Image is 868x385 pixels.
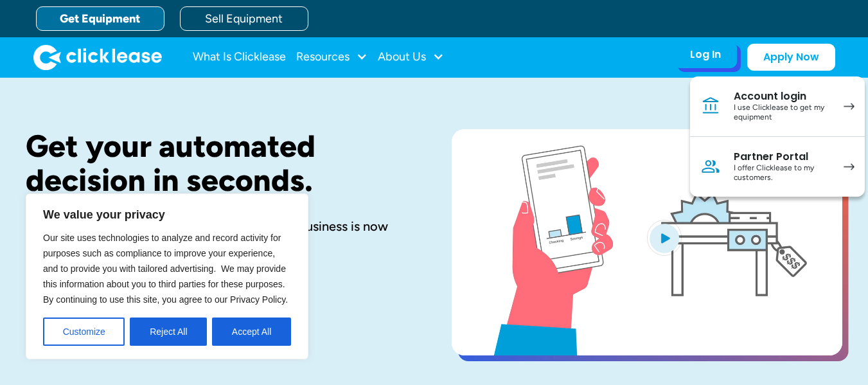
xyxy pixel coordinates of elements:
img: Person icon [700,156,721,177]
div: Account login [734,90,831,103]
div: I use Clicklease to get my equipment [734,103,831,123]
a: home [33,44,162,70]
a: Sell Equipment [180,6,308,31]
div: Log In [690,48,721,61]
div: Partner Portal [734,150,831,163]
button: Customize [43,318,125,346]
a: Get Equipment [36,6,164,31]
a: open lightbox [452,129,842,355]
button: Reject All [130,318,207,346]
p: We value your privacy [43,207,291,222]
img: arrow [844,163,855,170]
button: Accept All [212,318,291,346]
img: Blue play button logo on a light blue circular background [647,220,682,256]
img: Bank icon [700,96,721,116]
nav: Log In [690,76,865,197]
a: Account loginI use Clicklease to get my equipment [690,76,865,137]
div: We value your privacy [26,193,308,359]
img: Clicklease logo [33,44,162,70]
div: About Us [378,44,444,70]
a: What Is Clicklease [193,44,286,70]
a: Partner PortalI offer Clicklease to my customers. [690,137,865,197]
h1: Get your automated decision in seconds. [26,129,411,197]
div: I offer Clicklease to my customers. [734,163,831,183]
img: arrow [844,103,855,110]
span: Our site uses technologies to analyze and record activity for purposes such as compliance to impr... [43,233,288,305]
a: Apply Now [747,44,835,71]
div: Resources [296,44,368,70]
